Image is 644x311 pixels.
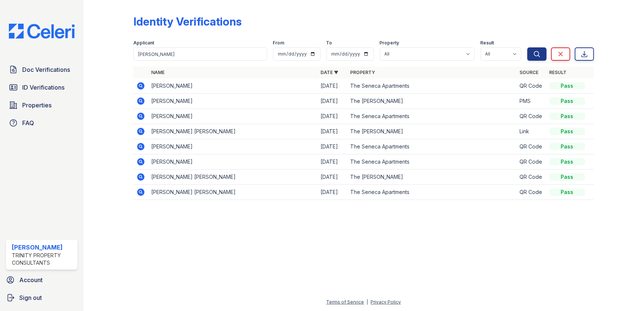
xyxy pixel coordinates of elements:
[350,70,375,75] a: Property
[318,124,347,139] td: [DATE]
[148,154,318,170] td: [PERSON_NAME]
[6,80,77,95] a: ID Verifications
[517,170,547,185] td: QR Code
[321,70,338,75] a: Date ▼
[550,173,585,181] div: Pass
[550,97,585,105] div: Pass
[520,70,539,75] a: Source
[347,170,517,185] td: The [PERSON_NAME]
[380,40,399,46] label: Property
[371,299,401,305] a: Privacy Policy
[3,290,80,305] a: Sign out
[347,185,517,200] td: The Seneca Apartments
[148,124,318,139] td: [PERSON_NAME] [PERSON_NAME]
[550,188,585,196] div: Pass
[318,170,347,185] td: [DATE]
[517,94,547,109] td: PMS
[318,154,347,170] td: [DATE]
[347,154,517,170] td: The Seneca Apartments
[517,185,547,200] td: QR Code
[481,40,494,46] label: Result
[550,128,585,135] div: Pass
[318,78,347,94] td: [DATE]
[6,62,77,77] a: Doc Verifications
[148,170,318,185] td: [PERSON_NAME] [PERSON_NAME]
[550,143,585,150] div: Pass
[3,272,80,287] a: Account
[6,98,77,113] a: Properties
[133,47,267,61] input: Search by name or phone number
[19,275,43,284] span: Account
[148,139,318,154] td: [PERSON_NAME]
[22,118,34,127] span: FAQ
[326,299,364,305] a: Terms of Service
[517,124,547,139] td: Link
[3,24,80,39] img: CE_Logo_Blue-a8612792a0a2168367f1c8372b55b34899dd931a85d93a1a3d3e32e68fde9ad4.png
[347,78,517,94] td: The Seneca Apartments
[22,65,70,74] span: Doc Verifications
[273,40,285,46] label: From
[22,101,52,110] span: Properties
[318,109,347,124] td: [DATE]
[133,40,154,46] label: Applicant
[148,94,318,109] td: [PERSON_NAME]
[148,78,318,94] td: [PERSON_NAME]
[550,82,585,90] div: Pass
[550,113,585,120] div: Pass
[318,94,347,109] td: [DATE]
[12,243,74,252] div: [PERSON_NAME]
[347,139,517,154] td: The Seneca Apartments
[517,78,547,94] td: QR Code
[366,299,368,305] div: |
[133,15,242,28] div: Identity Verifications
[148,185,318,200] td: [PERSON_NAME] [PERSON_NAME]
[318,139,347,154] td: [DATE]
[550,70,567,75] a: Result
[326,40,332,46] label: To
[19,293,42,302] span: Sign out
[318,185,347,200] td: [DATE]
[347,124,517,139] td: The [PERSON_NAME]
[151,70,165,75] a: Name
[12,252,74,267] div: Trinity Property Consultants
[148,109,318,124] td: [PERSON_NAME]
[6,116,77,130] a: FAQ
[347,109,517,124] td: The Seneca Apartments
[517,139,547,154] td: QR Code
[550,158,585,165] div: Pass
[347,94,517,109] td: The [PERSON_NAME]
[517,154,547,170] td: QR Code
[517,109,547,124] td: QR Code
[22,83,64,92] span: ID Verifications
